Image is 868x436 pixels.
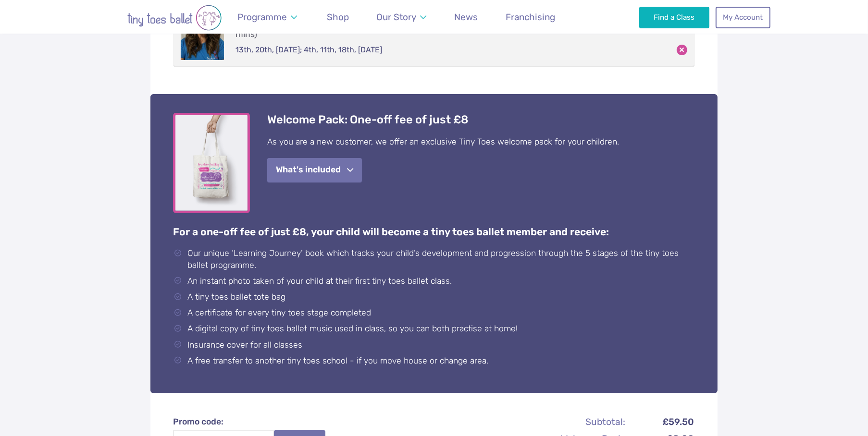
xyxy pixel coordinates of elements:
[267,113,695,127] h4: Welcome Pack: One-off fee of just £8
[176,307,695,318] li: A certificate for every tiny toes stage completed
[639,7,710,28] a: Find a Class
[176,247,695,271] li: Our unique ‘Learning Journey’ book which tracks your child’s development and progression through ...
[98,5,251,31] img: tiny toes ballet
[267,158,362,182] button: What's included
[173,213,695,239] p: For a one-off fee of just £8, your child will become a tiny toes ballet member and receive:
[233,6,301,28] a: Programme
[173,416,335,428] label: Promo code:
[523,414,626,430] th: Subtotal:
[376,12,416,23] span: Our Story
[322,6,353,28] a: Shop
[237,12,287,23] span: Programme
[176,355,695,366] li: A free transfer to another tiny toes school - if you move house or change area.
[506,12,556,23] span: Franchising
[716,7,770,28] a: My Account
[173,113,245,214] a: View full-size image
[450,6,483,28] a: News
[176,275,695,287] li: An instant photo taken of your child at their first tiny toes ballet class.
[372,6,431,28] a: Our Story
[327,12,349,23] span: Shop
[267,135,695,148] p: As you are a new customer, we offer an exclusive Tiny Toes welcome pack for your children.
[176,291,695,303] li: A tiny toes ballet tote bag
[176,339,695,351] li: Insurance cover for all classes
[236,45,614,55] p: 13th, 20th, [DATE]; 4th, 11th, 18th, [DATE]
[501,6,560,28] a: Franchising
[176,323,695,334] li: A digital copy of tiny toes ballet music used in class, so you can both practise at home!
[627,414,694,430] td: £59.50
[454,12,478,23] span: News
